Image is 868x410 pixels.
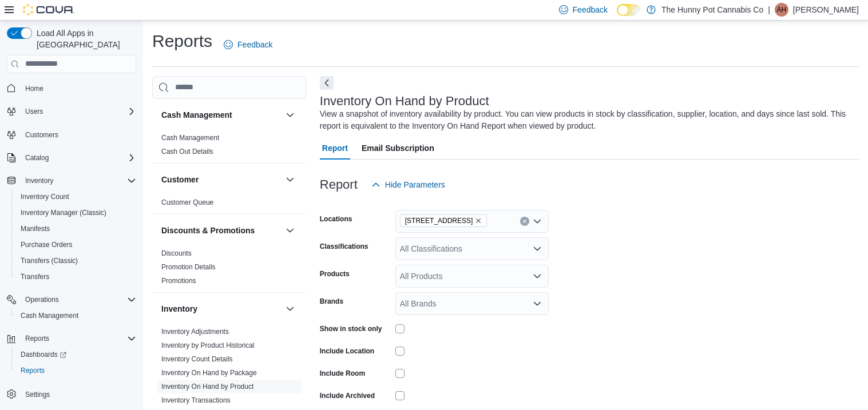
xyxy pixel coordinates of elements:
button: Open list of options [533,244,542,253]
span: Transfers (Classic) [21,256,78,265]
a: Purchase Orders [16,238,77,252]
span: Users [21,105,136,118]
a: Inventory Manager (Classic) [16,206,111,220]
button: Transfers (Classic) [11,253,141,269]
button: Open list of options [533,217,542,226]
label: Classifications [320,242,368,251]
div: Cash Management [152,131,306,163]
label: Brands [320,297,343,306]
span: Home [25,84,43,93]
a: Inventory Count Details [161,355,233,363]
h1: Reports [152,30,212,53]
button: Customers [2,126,141,143]
span: [STREET_ADDRESS] [405,215,473,226]
span: Promotions [161,276,196,285]
h3: Report [320,178,358,192]
div: Customer [152,196,306,214]
button: Manifests [11,221,141,237]
a: Transfers (Classic) [16,254,82,268]
a: Inventory by Product Historical [161,341,255,349]
button: Reports [11,363,141,379]
label: Locations [320,214,352,224]
p: The Hunny Pot Cannabis Co [661,3,763,17]
span: Catalog [21,151,136,165]
span: Customers [25,130,58,140]
button: Discounts & Promotions [161,225,281,236]
span: Inventory [25,176,53,185]
h3: Inventory [161,303,197,315]
button: Catalog [21,151,53,165]
span: Settings [21,387,136,401]
a: Inventory Count [16,190,74,204]
label: Products [320,269,350,278]
a: Cash Out Details [161,148,213,156]
button: Operations [21,293,64,306]
span: Manifests [16,222,136,236]
span: Transfers (Classic) [16,254,136,268]
div: View a snapshot of inventory availability by product. You can view products in stock by classific... [320,108,853,132]
span: Cash Management [161,133,219,142]
span: Promotion Details [161,262,216,272]
span: Cash Management [16,309,136,323]
span: Inventory Manager (Classic) [16,206,136,220]
p: | [768,3,770,17]
button: Catalog [2,150,141,166]
span: Settings [25,390,50,399]
span: Transfers [21,272,49,281]
input: Dark Mode [617,4,641,16]
span: Customers [21,128,136,142]
a: Promotions [161,277,196,285]
span: Cash Out Details [161,147,213,156]
button: Open list of options [533,299,542,308]
span: Dark Mode [617,16,617,17]
span: Purchase Orders [16,238,136,252]
span: Inventory Manager (Classic) [21,208,106,217]
button: Operations [2,292,141,308]
a: Inventory On Hand by Product [161,383,253,391]
button: Inventory Manager (Classic) [11,205,141,221]
span: Inventory by Product Historical [161,341,255,350]
span: Users [25,107,43,116]
a: Manifests [16,222,54,236]
span: Inventory On Hand by Product [161,382,253,391]
a: Settings [21,388,54,401]
button: Inventory [2,173,141,189]
span: Inventory Count [16,190,136,204]
button: Open list of options [533,272,542,281]
span: Reports [16,364,136,377]
span: Discounts [161,249,192,258]
button: Cash Management [283,108,297,122]
button: Reports [2,331,141,347]
label: Include Room [320,369,365,378]
span: Inventory On Hand by Package [161,368,257,377]
span: Feedback [237,39,272,50]
span: Reports [21,366,45,375]
span: Purchase Orders [21,240,73,249]
span: Inventory Count Details [161,355,233,364]
span: Inventory [21,174,136,188]
button: Customer [283,173,297,186]
span: Manifests [21,224,50,233]
span: Dashboards [21,350,66,359]
span: Catalog [25,153,49,162]
button: Remove 1166 Yonge St from selection in this group [475,217,482,224]
button: Cash Management [161,109,281,121]
a: Customers [21,128,63,142]
span: Hide Parameters [385,179,445,190]
a: Cash Management [16,309,83,323]
span: 1166 Yonge St [400,214,487,227]
a: Customer Queue [161,198,213,206]
button: Home [2,80,141,97]
a: Dashboards [11,347,141,363]
span: Customer Queue [161,198,213,207]
button: Users [21,105,47,118]
a: Discounts [161,249,192,257]
a: Home [21,82,48,95]
label: Include Archived [320,391,375,400]
span: AH [777,3,787,17]
span: Report [322,137,348,160]
span: Dashboards [16,348,136,361]
div: Discounts & Promotions [152,246,306,292]
button: Transfers [11,269,141,285]
button: Hide Parameters [367,173,450,196]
